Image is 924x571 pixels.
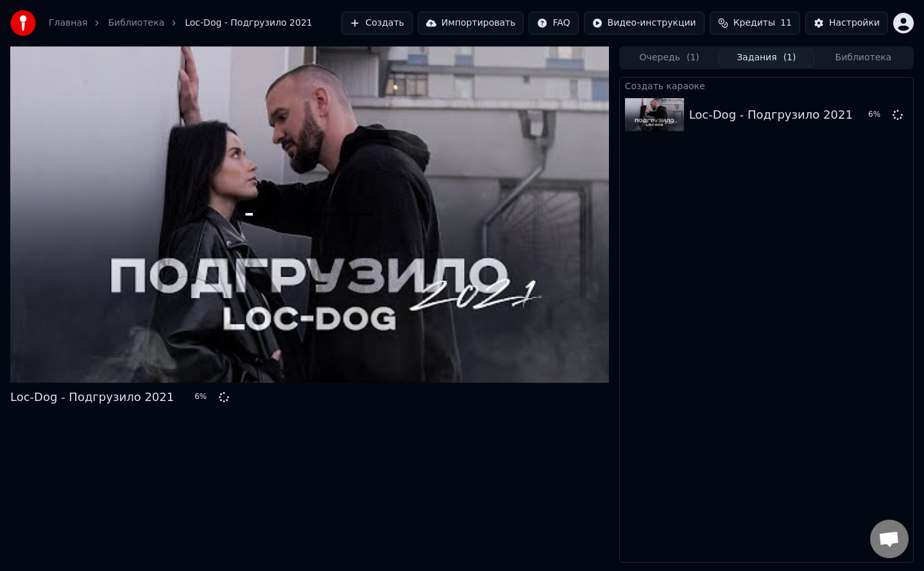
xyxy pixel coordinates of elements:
[829,17,880,30] div: Настройки
[620,78,913,93] div: Создать караоке
[868,110,887,120] div: 6 %
[687,51,699,64] span: ( 1 )
[870,520,909,558] div: Открытый чат
[10,10,36,36] img: youka
[49,17,87,30] a: Главная
[49,17,312,30] nav: breadcrumb
[689,106,853,124] div: Loc-Dog - Подгрузило 2021
[815,49,912,67] button: Библиотека
[194,392,214,402] div: 6 %
[718,49,815,67] button: Задания
[780,17,792,30] span: 11
[418,12,524,35] button: Импортировать
[584,12,705,35] button: Видео-инструкции
[783,51,796,64] span: ( 1 )
[529,12,578,35] button: FAQ
[341,12,412,35] button: Создать
[733,17,775,30] span: Кредиты
[10,388,174,406] div: Loc-Dog - Подгрузило 2021
[621,49,718,67] button: Очередь
[710,12,800,35] button: Кредиты11
[185,17,312,30] span: Loc-Dog - Подгрузило 2021
[805,12,888,35] button: Настройки
[108,17,164,30] a: Библиотека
